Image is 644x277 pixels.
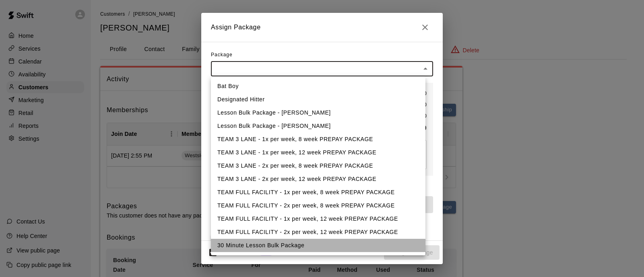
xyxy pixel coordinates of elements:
li: 30 Minute Lesson Bulk Package [211,239,425,252]
li: Lesson Bulk Package - [PERSON_NAME] [211,106,425,119]
li: Lesson Bulk Package - [PERSON_NAME] [211,119,425,133]
li: Designated Hitter [211,93,425,106]
li: TEAM FULL FACILITY - 1x per week, 12 week PREPAY PACKAGE [211,212,425,226]
li: TEAM 3 LANE - 1x per week, 12 week PREPAY PACKAGE [211,146,425,159]
li: TEAM FULL FACILITY - 2x per week, 8 week PREPAY PACKAGE [211,199,425,212]
li: TEAM 3 LANE - 2x per week, 12 week PREPAY PACKAGE [211,172,425,186]
li: TEAM FULL FACILITY - 1x per week, 8 week PREPAY PACKAGE [211,186,425,199]
li: TEAM FULL FACILITY - 2x per week, 12 week PREPAY PACKAGE [211,226,425,239]
li: TEAM 3 LANE - 1x per week, 8 week PREPAY PACKAGE [211,133,425,146]
li: TEAM 3 LANE - 2x per week, 8 week PREPAY PACKAGE [211,159,425,172]
li: Bat Boy [211,80,425,93]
